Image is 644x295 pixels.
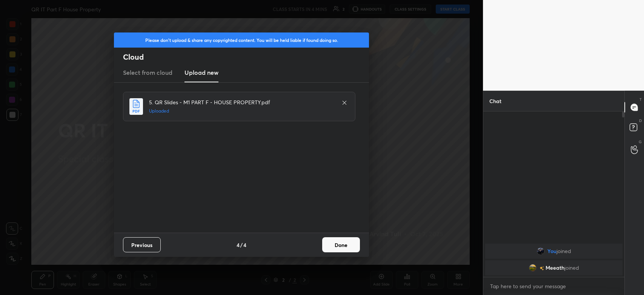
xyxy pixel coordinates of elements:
[529,264,536,272] img: b537c7b5524d4107a53ab31f909b35fa.jpg
[546,265,564,271] span: Meeath
[123,237,161,252] button: Previous
[149,98,334,106] h4: 5. QR Slides - M1 PART F - HOUSE PROPERTY.pdf
[123,52,369,62] h2: Cloud
[240,241,243,249] h4: /
[114,32,369,48] div: Please don't upload & share any copyrighted content. You will be held liable if found doing so.
[243,241,246,249] h4: 4
[483,242,624,277] div: grid
[537,247,544,255] img: 3ecc4a16164f415e9c6631d6952294ad.jpg
[322,237,360,252] button: Done
[539,266,544,270] img: no-rating-badge.077c3623.svg
[639,139,642,145] p: G
[564,265,579,271] span: joined
[237,241,240,249] h4: 4
[149,108,334,114] h5: Uploaded
[639,118,642,124] p: D
[184,68,218,77] h3: Upload new
[556,248,571,254] span: joined
[639,97,642,102] p: T
[547,248,556,254] span: You
[483,91,507,111] p: Chat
